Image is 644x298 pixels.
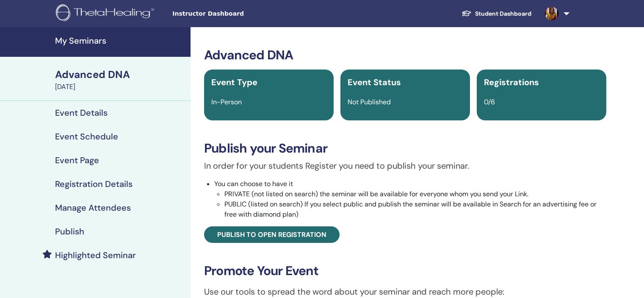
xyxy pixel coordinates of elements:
span: Not Published [348,97,391,106]
span: Event Type [211,77,257,88]
a: Advanced DNA[DATE] [50,67,191,92]
span: 0/6 [484,97,495,106]
h4: My Seminars [55,36,185,46]
h4: Registration Details [55,179,133,189]
a: Student Dashboard [455,6,538,22]
li: PRIVATE (not listed on search) the seminar will be available for everyone whom you send your Link. [224,189,606,199]
h4: Manage Attendees [55,203,131,213]
span: Publish to open registration [217,230,326,239]
span: Instructor Dashboard [172,9,299,18]
p: In order for your students Register you need to publish your seminar. [204,159,606,172]
h4: Event Schedule [55,131,118,142]
span: Event Status [348,77,401,88]
h3: Advanced DNA [204,47,606,63]
h3: Publish your Seminar [204,141,606,156]
li: PUBLIC (listed on search) If you select public and publish the seminar will be available in Searc... [224,199,606,220]
div: Advanced DNA [55,67,185,82]
img: graduation-cap-white.svg [462,10,472,17]
span: In-Person [211,97,242,106]
h4: Highlighted Seminar [55,250,136,260]
h4: Event Details [55,108,108,118]
span: Registrations [484,77,539,88]
li: You can choose to have it [214,179,606,220]
p: Use our tools to spread the word about your seminar and reach more people: [204,285,606,298]
a: Publish to open registration [204,226,340,243]
img: default.jpg [545,7,558,20]
h4: Event Page [55,155,99,165]
img: logo.png [56,4,157,23]
h4: Publish [55,226,84,237]
h3: Promote Your Event [204,263,606,279]
div: [DATE] [55,82,185,92]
